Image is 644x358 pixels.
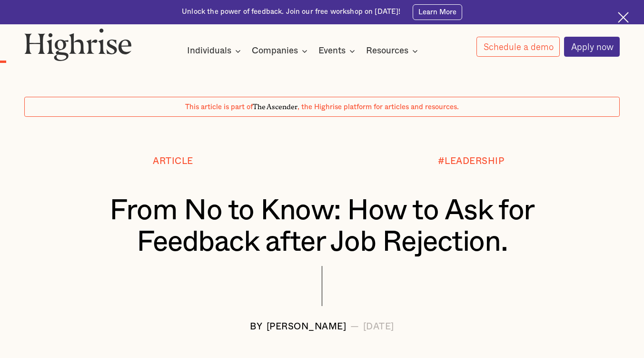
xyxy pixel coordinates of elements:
[182,7,400,17] div: Unlock the power of feedback. Join our free workshop on [DATE]!
[413,4,462,20] a: Learn More
[252,45,298,57] div: Companies
[24,28,132,61] img: Highrise logo
[297,103,459,111] span: , the Highrise platform for articles and resources.
[253,101,297,110] span: The Ascender
[252,45,310,57] div: Companies
[318,45,358,57] div: Events
[185,103,253,111] span: This article is part of
[363,322,394,332] div: [DATE]
[187,45,244,57] div: Individuals
[250,322,262,332] div: BY
[49,195,595,258] h1: From No to Know: How to Ask for Feedback after Job Rejection.
[366,45,421,57] div: Resources
[350,322,359,332] div: —
[153,157,193,167] div: Article
[476,37,560,56] a: Schedule a demo
[438,157,505,167] div: #LEADERSHIP
[318,45,346,57] div: Events
[618,12,629,23] img: Cross icon
[564,37,620,57] a: Apply now
[267,322,347,332] div: [PERSON_NAME]
[187,45,231,57] div: Individuals
[366,45,408,57] div: Resources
